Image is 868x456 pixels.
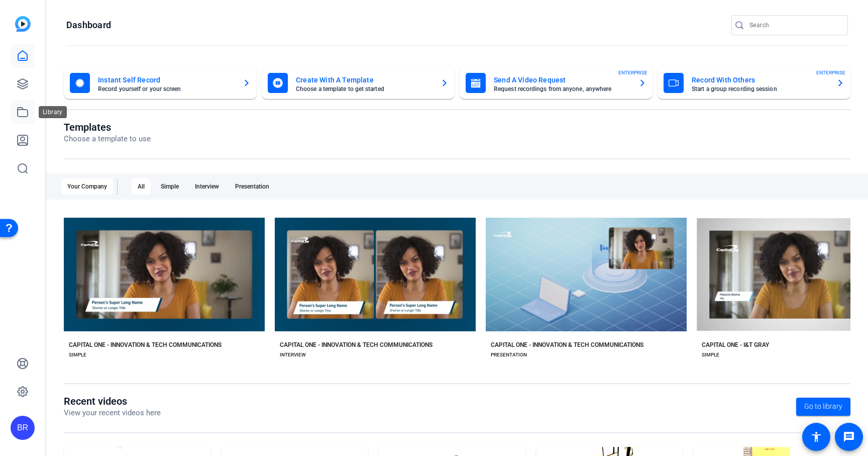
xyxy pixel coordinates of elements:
p: Choose a template to use [64,133,151,145]
div: Interview [189,178,225,195]
h1: Recent videos [64,395,161,407]
div: Simple [155,178,185,195]
mat-icon: message [843,431,855,443]
div: Your Company [61,178,113,195]
h1: Templates [64,121,151,133]
span: ENTERPRISE [618,69,647,76]
div: Library [39,106,67,118]
div: CAPITAL ONE - INNOVATION & TECH COMMUNICATIONS [491,341,643,349]
div: Presentation [229,178,275,195]
mat-card-subtitle: Record yourself or your screen [98,86,235,92]
a: Go to library [796,398,850,416]
mat-card-subtitle: Request recordings from anyone, anywhere [494,86,630,92]
div: CAPITAL ONE - I&T GRAY [702,341,769,349]
mat-card-title: Instant Self Record [98,74,235,86]
div: BR [11,416,35,440]
div: INTERVIEW [280,351,306,359]
div: CAPITAL ONE - INNOVATION & TECH COMMUNICATIONS [69,341,222,349]
mat-card-title: Create With A Template [296,74,432,86]
mat-card-title: Send A Video Request [494,74,630,86]
button: Instant Self RecordRecord yourself or your screen [64,67,257,99]
div: SIMPLE [69,351,86,359]
mat-card-title: Record With Others [692,74,828,86]
div: CAPITAL ONE - INNOVATION & TECH COMMUNICATIONS [280,341,432,349]
mat-card-subtitle: Choose a template to get started [296,86,432,92]
mat-icon: accessibility [810,431,822,443]
h1: Dashboard [66,19,111,31]
span: Go to library [804,401,842,412]
img: blue-gradient.svg [15,16,31,32]
p: View your recent videos here [64,407,161,419]
mat-card-subtitle: Start a group recording session [692,86,828,92]
button: Record With OthersStart a group recording sessionENTERPRISE [658,67,850,99]
input: Search [749,19,840,31]
div: All [132,178,151,195]
div: SIMPLE [702,351,719,359]
button: Send A Video RequestRequest recordings from anyone, anywhereENTERPRISE [460,67,653,99]
div: PRESENTATION [491,351,527,359]
button: Create With A TemplateChoose a template to get started [262,67,455,99]
span: ENTERPRISE [816,69,845,76]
